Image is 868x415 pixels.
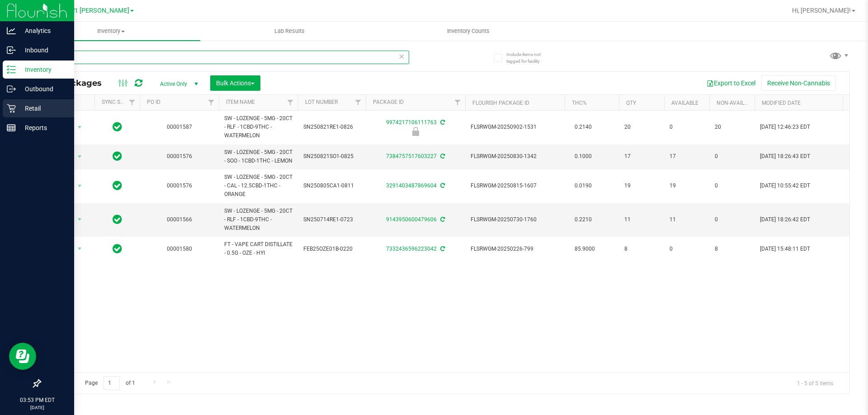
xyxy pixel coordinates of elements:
[305,99,338,105] a: Lot Number
[439,119,445,126] span: Sync from Compliance System
[167,182,192,189] a: 00001576
[47,78,111,88] span: All Packages
[760,152,810,161] span: [DATE] 18:26:43 EDT
[74,180,85,192] span: select
[626,100,636,106] a: Qty
[7,46,16,55] inline-svg: Inbound
[439,216,445,223] span: Sync from Compliance System
[386,182,437,189] a: 3291403487869604
[74,242,85,255] span: select
[701,75,761,91] button: Export to Excel
[262,27,317,35] span: Lab Results
[624,152,659,161] span: 17
[715,152,749,161] span: 0
[364,127,467,136] div: Newly Received
[4,396,70,404] p: 03:53 PM EDT
[472,100,529,106] a: Flourish Package ID
[670,245,704,253] span: 0
[760,215,810,224] span: [DATE] 18:26:42 EDT
[74,213,85,226] span: select
[439,153,445,159] span: Sync from Compliance System
[570,121,596,134] span: 0.2140
[226,99,255,105] a: Item Name
[670,123,704,131] span: 0
[386,153,437,159] a: 7384757517603227
[102,99,137,105] a: Sync Status
[167,124,192,130] a: 00001587
[9,343,36,370] iframe: Resource center
[224,207,292,233] span: SW - LOZENGE - 5MG - 20CT - RLF - 1CBD-9THC - WATERMELON
[373,99,404,105] a: Package ID
[16,25,70,36] p: Analytics
[224,173,292,199] span: SW - LOZENGE - 5MG - 20CT - CAL - 12.5CBD-1THC - ORANGE
[113,121,122,133] span: In Sync
[74,121,85,134] span: select
[224,148,292,165] span: SW - LOZENGE - 5MG - 20CT - SOO - 1CBD-1THC - LEMON
[762,100,801,106] a: Modified Date
[671,100,698,106] a: Available
[624,123,659,131] span: 20
[439,246,445,252] span: Sync from Compliance System
[471,215,559,224] span: FLSRWGM-20250730-1760
[113,242,122,255] span: In Sync
[760,245,810,253] span: [DATE] 15:48:11 EDT
[351,95,366,110] a: Filter
[7,65,16,74] inline-svg: Inventory
[40,51,409,64] input: Search Package ID, Item Name, SKU, Lot or Part Number...
[471,182,559,190] span: FLSRWGM-20250815-1607
[7,84,16,93] inline-svg: Outbound
[204,95,219,110] a: Filter
[147,99,160,105] a: PO ID
[125,95,140,110] a: Filter
[386,119,437,126] a: 9974217106111763
[303,215,360,224] span: SN250714RE1-0723
[670,182,704,190] span: 19
[471,245,559,253] span: FLSRWGM-20250226-799
[16,84,70,94] p: Outbound
[624,182,659,190] span: 19
[790,376,840,390] span: 1 - 5 of 5 items
[761,75,836,91] button: Receive Non-Cannabis
[471,123,559,131] span: FLSRWGM-20250902-1531
[4,404,70,411] p: [DATE]
[570,213,596,226] span: 0.2210
[22,22,200,41] a: Inventory
[16,103,70,114] p: Retail
[167,246,192,252] a: 00001580
[7,104,16,113] inline-svg: Retail
[77,376,142,390] span: Page of 1
[439,182,445,189] span: Sync from Compliance System
[22,27,200,35] span: Inventory
[572,100,587,106] a: THC%
[715,215,749,224] span: 0
[715,123,749,131] span: 20
[210,75,260,91] button: Bulk Actions
[760,182,810,190] span: [DATE] 10:55:42 EDT
[506,51,552,65] span: Include items not tagged for facility
[379,22,557,41] a: Inventory Counts
[570,242,599,256] span: 85.9000
[104,376,120,390] input: 1
[303,123,360,131] span: SN250821RE1-0826
[303,182,360,190] span: SN250805CA1-0811
[624,245,659,253] span: 8
[7,123,16,132] inline-svg: Reports
[471,152,559,161] span: FLSRWGM-20250830-1342
[224,240,292,257] span: FT - VAPE CART DISTILLATE - 0.5G - OZE - HYI
[74,150,85,163] span: select
[167,153,192,159] a: 00001576
[200,22,379,41] a: Lab Results
[717,100,757,106] a: Non-Available
[7,26,16,35] inline-svg: Analytics
[670,215,704,224] span: 11
[167,216,192,223] a: 00001566
[113,179,122,192] span: In Sync
[450,95,465,110] a: Filter
[224,114,292,140] span: SW - LOZENGE - 5MG - 20CT - RLF - 1CBD-9THC - WATERMELON
[303,152,360,161] span: SN250821SO1-0825
[16,122,70,133] p: Reports
[624,215,659,224] span: 11
[113,150,122,163] span: In Sync
[715,182,749,190] span: 0
[570,150,596,163] span: 0.1000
